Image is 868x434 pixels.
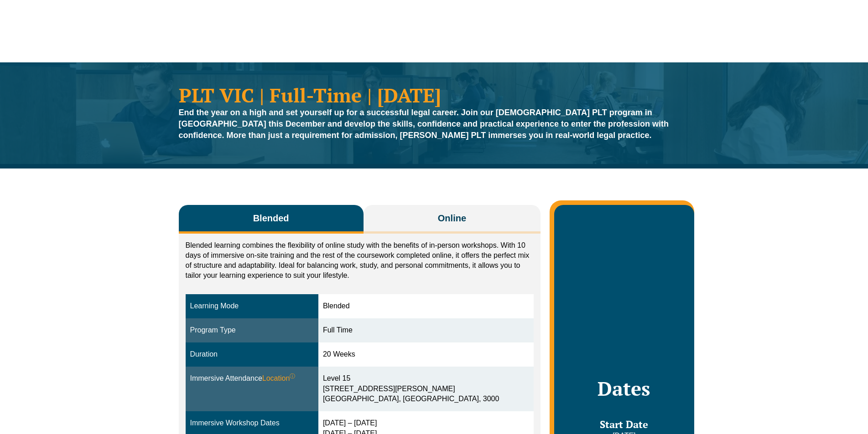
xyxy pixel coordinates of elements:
p: Blended learning combines the flexibility of online study with the benefits of in-person workshop... [186,240,534,281]
div: 20 Weeks [323,349,529,360]
span: Blended [253,212,289,225]
h1: PLT VIC | Full-Time | [DATE] [179,85,690,105]
sup: ⓘ [290,373,295,379]
span: Location [262,373,296,384]
div: Immersive Workshop Dates [190,418,314,429]
div: Blended [323,301,529,311]
div: Learning Mode [190,301,314,311]
span: Online [438,212,466,225]
span: Start Date [600,418,648,431]
h2: Dates [563,377,685,400]
div: Level 15 [STREET_ADDRESS][PERSON_NAME] [GEOGRAPHIC_DATA], [GEOGRAPHIC_DATA], 3000 [323,373,529,405]
div: Immersive Attendance [190,373,314,384]
div: Duration [190,349,314,360]
div: Full Time [323,325,529,336]
strong: End the year on a high and set yourself up for a successful legal career. Join our [DEMOGRAPHIC_D... [179,108,669,140]
div: Program Type [190,325,314,336]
